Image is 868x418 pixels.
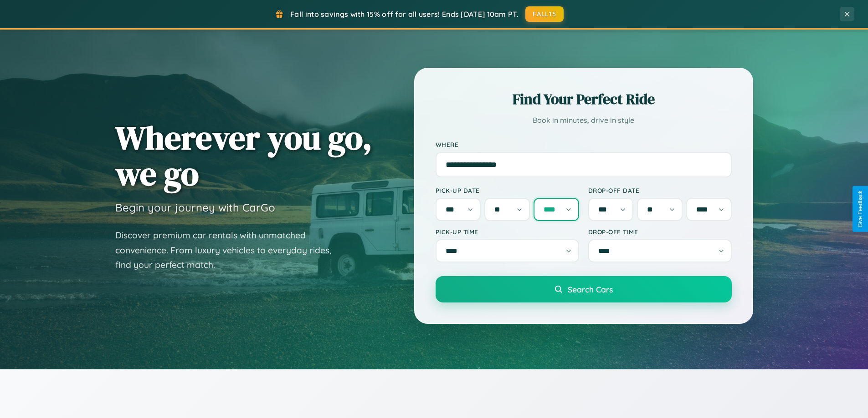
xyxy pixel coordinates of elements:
button: Search Cars [436,276,732,302]
label: Pick-up Date [436,186,579,194]
button: FALL15 [525,6,564,22]
label: Pick-up Time [436,228,579,236]
h1: Wherever you go, we go [115,120,372,191]
label: Where [436,141,732,148]
span: Search Cars [568,284,613,294]
h2: Find Your Perfect Ride [436,89,732,109]
div: Give Feedback [857,191,863,227]
h3: Begin your journey with CarGo [115,201,275,214]
label: Drop-off Date [588,186,732,194]
p: Book in minutes, drive in style [436,114,732,127]
label: Drop-off Time [588,228,732,236]
p: Discover premium car rentals with unmatched convenience. From luxury vehicles to everyday rides, ... [115,228,343,272]
span: Fall into savings with 15% off for all users! Ends [DATE] 10am PT. [290,10,519,19]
